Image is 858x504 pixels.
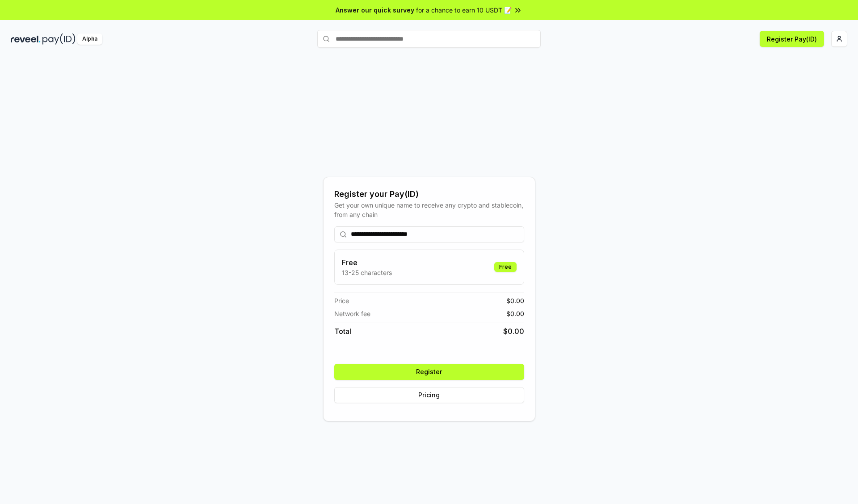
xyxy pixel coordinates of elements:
[506,309,524,318] span: $ 0.00
[334,364,524,380] button: Register
[11,33,41,45] img: reveel_dark
[416,5,512,15] span: for a chance to earn 10 USDT 📝
[334,387,524,403] button: Pricing
[494,262,517,272] div: Free
[506,296,524,305] span: $ 0.00
[334,188,524,200] div: Register your Pay(ID)
[77,33,102,45] div: Alpha
[760,31,824,47] button: Register Pay(ID)
[334,309,370,318] span: Network fee
[342,268,392,277] p: 13-25 characters
[334,200,524,219] div: Get your own unique name to receive any crypto and stablecoin, from any chain
[342,257,392,268] h3: Free
[336,5,414,15] span: Answer our quick survey
[503,326,524,337] span: $ 0.00
[334,326,351,337] span: Total
[334,296,349,305] span: Price
[42,33,76,45] img: pay_id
